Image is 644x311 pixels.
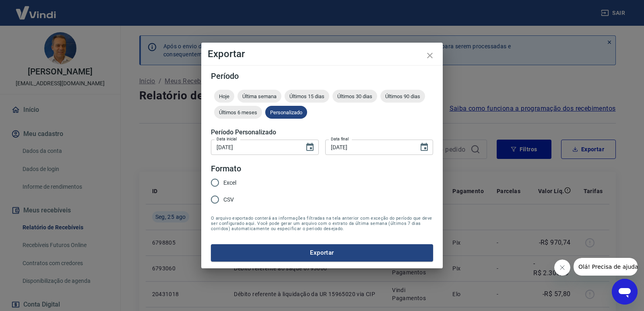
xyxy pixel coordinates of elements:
span: Últimos 6 meses [214,109,262,115]
div: Últimos 6 meses [214,106,262,119]
button: close [420,46,440,65]
span: Personalizado [265,109,307,115]
iframe: Fechar mensagem [554,260,570,276]
span: CSV [223,196,234,204]
iframe: Botão para abrir a janela de mensagens [612,279,638,305]
span: Hoje [214,93,234,99]
span: Últimos 30 dias [332,93,377,99]
div: Última semana [237,90,281,103]
h5: Período Personalizado [211,128,433,136]
button: Choose date, selected date is 23 de ago de 2025 [302,139,318,155]
span: Últimos 15 dias [285,93,329,99]
div: Hoje [214,90,234,103]
input: DD/MM/YYYY [211,140,299,154]
button: Exportar [211,244,433,261]
span: Excel [223,179,236,187]
h5: Período [211,72,433,80]
button: Choose date, selected date is 25 de ago de 2025 [416,139,432,155]
input: DD/MM/YYYY [325,140,413,154]
div: Últimos 90 dias [380,90,425,103]
span: Olá! Precisa de ajuda? [5,6,68,12]
span: Últimos 90 dias [380,93,425,99]
div: Últimos 30 dias [332,90,377,103]
div: Últimos 15 dias [285,90,329,103]
span: Última semana [237,93,281,99]
legend: Formato [211,163,241,175]
div: Personalizado [265,106,307,119]
span: O arquivo exportado conterá as informações filtradas na tela anterior com exceção do período que ... [211,216,433,231]
label: Data inicial [217,136,237,142]
label: Data final [331,136,349,142]
h4: Exportar [208,49,436,59]
iframe: Mensagem da empresa [574,258,638,276]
